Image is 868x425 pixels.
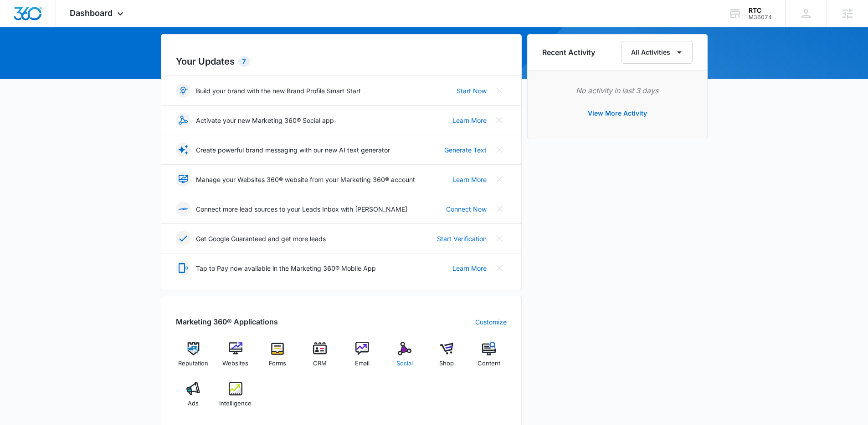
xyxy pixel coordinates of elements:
p: Connect more lead sources to your Leads Inbox with [PERSON_NAME] [196,204,407,214]
p: Tap to Pay now available in the Marketing 360® Mobile App [196,263,376,273]
span: Social [396,359,413,368]
a: Shop [429,342,464,374]
a: Intelligence [218,382,253,415]
button: Close [492,83,507,98]
button: All Activities [621,41,693,64]
a: Learn More [452,263,487,273]
h2: Marketing 360® Applications [176,316,278,327]
div: account name [749,7,772,14]
a: Start Verification [437,234,487,243]
a: Social [387,342,422,374]
a: Learn More [452,116,487,125]
button: Close [492,172,507,187]
button: Close [492,113,507,127]
h2: Your Updates [176,55,507,68]
span: Intelligence [219,399,252,408]
div: 7 [238,56,250,67]
a: Content [472,342,507,374]
a: Start Now [457,86,487,96]
a: CRM [303,342,338,374]
div: account id [749,14,772,20]
a: Connect Now [446,204,487,214]
span: Email [355,359,370,368]
p: Create powerful brand messaging with our new AI text generator [196,145,390,155]
span: Dashboard [70,8,113,18]
button: Close [492,202,507,216]
p: Build your brand with the new Brand Profile Smart Start [196,86,361,96]
h6: Recent Activity [542,47,595,58]
p: Get Google Guaranteed and get more leads [196,234,326,243]
span: CRM [313,359,327,368]
a: Generate Text [444,145,487,155]
button: Close [492,142,507,157]
a: Websites [218,342,253,374]
button: Close [492,261,507,275]
a: Customize [475,317,507,327]
span: Forms [269,359,286,368]
span: Websites [222,359,248,368]
span: Shop [439,359,454,368]
p: Manage your Websites 360® website from your Marketing 360® account [196,175,415,184]
button: View More Activity [579,102,656,124]
span: Ads [188,399,199,408]
button: Close [492,231,507,246]
a: Reputation [176,342,211,374]
a: Email [345,342,380,374]
a: Ads [176,382,211,415]
p: Activate your new Marketing 360® Social app [196,116,334,125]
p: No activity in last 3 days [542,85,693,96]
a: Forms [260,342,295,374]
span: Reputation [178,359,208,368]
a: Learn More [452,175,487,184]
span: Content [478,359,500,368]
